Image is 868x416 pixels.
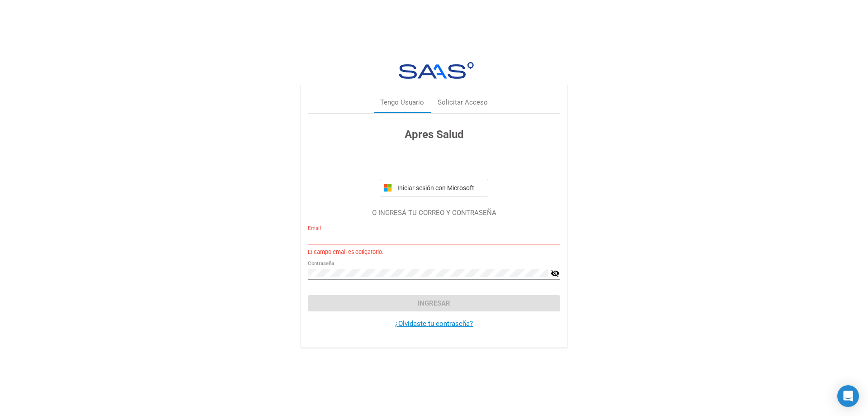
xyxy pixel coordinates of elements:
h3: Apres Salud [308,126,560,143]
div: Solicitar Acceso [438,97,488,108]
button: Iniciar sesión con Microsoft [380,179,488,197]
small: El campo email es obligatorio. [308,248,383,257]
button: Ingresar [308,295,560,311]
span: Iniciar sesión con Microsoft [396,184,484,191]
div: Open Intercom Messenger [837,385,859,407]
mat-icon: visibility_off [551,268,560,279]
a: ¿Olvidaste tu contraseña? [395,320,473,328]
p: O INGRESÁ TU CORREO Y CONTRASEÑA [308,208,560,218]
span: Ingresar [418,299,450,307]
iframe: Botón de Acceder con Google [375,153,493,172]
div: Tengo Usuario [380,97,424,108]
